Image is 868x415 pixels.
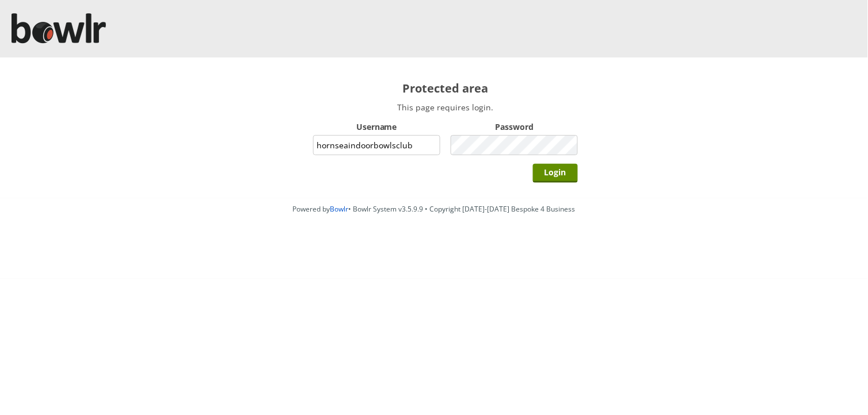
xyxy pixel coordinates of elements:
p: This page requires login. [313,102,578,113]
a: Bowlr [330,204,349,214]
label: Username [313,121,440,132]
label: Password [451,121,578,132]
span: Powered by • Bowlr System v3.5.9.9 • Copyright [DATE]-[DATE] Bespoke 4 Business [293,204,576,214]
h2: Protected area [313,80,578,96]
input: Login [533,164,578,183]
